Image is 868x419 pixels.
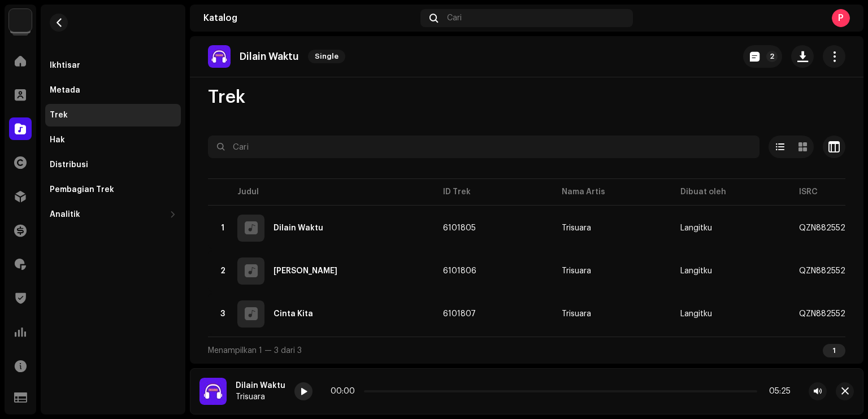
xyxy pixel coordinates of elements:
re-m-nav-item: Pembagian Trek [45,178,181,201]
span: Cari [447,14,462,23]
span: Trisuara [562,310,662,318]
div: QZN882552209 [799,267,861,275]
div: Dilain Waktu [274,224,323,232]
div: Pembagian Trek [50,185,114,194]
div: Trisuara [562,267,591,275]
p: Dilain Waktu [240,51,299,63]
re-m-nav-item: Trek [45,104,181,126]
div: 00:00 [331,387,359,396]
div: Trisuara [562,224,591,232]
input: Cari [208,136,759,158]
re-m-nav-item: Metada [45,79,181,102]
div: Dan Tanpamu [274,267,337,275]
re-m-nav-item: Ikhtisar [45,54,181,77]
span: Trisuara [562,224,662,232]
div: Trisuara [562,310,591,318]
div: Trek [50,111,68,120]
re-m-nav-item: Distribusi [45,154,181,176]
span: Single [308,50,345,63]
span: Langitku [680,224,712,232]
div: Cinta Kita [274,310,313,318]
re-m-nav-item: Hak [45,129,181,151]
span: Langitku [680,267,712,275]
span: Trek [208,86,245,108]
div: QZN882552210 [799,310,860,318]
div: P [832,9,850,27]
span: 6101807 [443,310,476,318]
img: d58bde50-8f59-4af0-84d6-da188d8c1053 [199,378,227,405]
span: 6101806 [443,267,476,275]
div: Trisuara [236,392,285,401]
div: Ikhtisar [50,61,80,70]
span: Langitku [680,310,712,318]
div: Hak [50,136,65,145]
re-m-nav-dropdown: Analitik [45,203,181,226]
div: Metada [50,86,80,95]
span: Trisuara [562,267,662,275]
span: 6101805 [443,224,476,232]
span: Menampilkan 1 — 3 dari 3 [208,347,302,355]
img: d58bde50-8f59-4af0-84d6-da188d8c1053 [208,45,231,68]
div: Dilain Waktu [236,381,285,390]
button: 2 [743,45,782,68]
img: 64f15ab7-a28a-4bb5-a164-82594ec98160 [9,9,32,32]
div: 05:25 [762,387,791,396]
div: Katalog [203,14,416,23]
p-badge: 2 [766,51,778,62]
div: Distribusi [50,160,88,169]
div: Analitik [50,210,80,219]
div: QZN882552208 [799,224,861,232]
div: 1 [823,344,845,357]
